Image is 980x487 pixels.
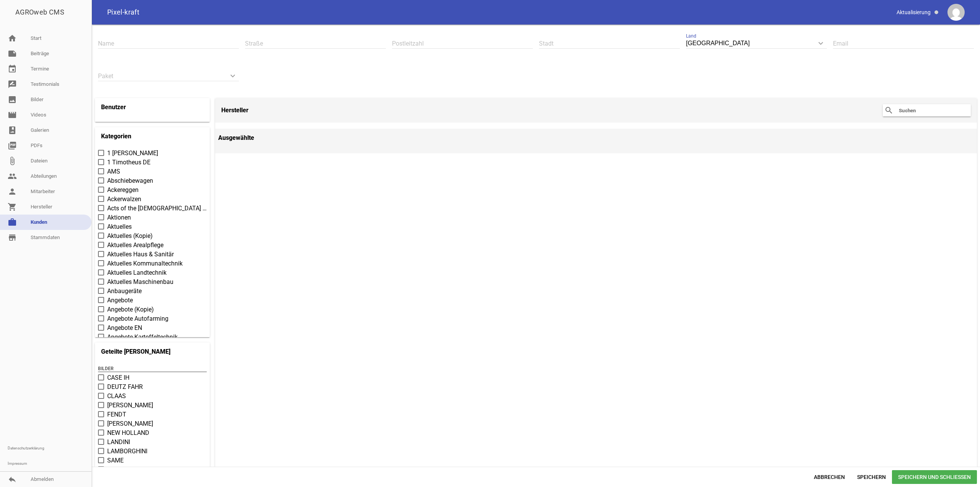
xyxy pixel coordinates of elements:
i: work [8,218,17,227]
label: Aktuelles Landtechnik [98,268,207,277]
span: Ackereggen [107,185,139,195]
span: LAMBORGHINI [107,447,147,456]
span: 1 [PERSON_NAME] [107,149,158,158]
label: 1 Timotheus DE [98,158,207,167]
i: keyboard_arrow_down [227,70,239,82]
i: rate_review [8,80,17,89]
label: DEUTZ FAHR [98,382,207,392]
i: picture_as_pdf [8,141,17,150]
label: LAMBORGHINI [98,447,207,456]
label: MASSEY FERGUSON [98,419,207,428]
label: CLAAS [98,392,207,401]
i: image [8,95,17,104]
span: LANDINI [107,438,130,447]
label: AMS [98,167,207,176]
span: Aktuelles Maschinenbau [107,277,173,287]
span: Aktuelles Haus & Sanitär [107,250,174,259]
span: Aktuelles [107,222,132,231]
label: Angebote [98,296,207,305]
label: FENDT [98,410,207,419]
label: Aktuelles Arealpflege [98,241,207,250]
label: LANDINI [98,438,207,447]
span: SAME [107,456,124,465]
span: DEUTZ FAHR [107,382,143,392]
span: Anbaugeräte [107,287,142,296]
span: 1 Timotheus DE [107,158,150,167]
span: CASE IH [107,373,129,382]
label: SAME [98,456,207,465]
label: Angebote Autofarming [98,314,207,323]
label: Aktuelles Haus & Sanitär [98,250,207,259]
i: note [8,49,17,58]
span: Aktuelles (Kopie) [107,231,153,241]
label: Aktuelles Kommunaltechnik [98,259,207,268]
i: store_mall_directory [8,233,17,242]
label: Abschiebewagen [98,176,207,185]
i: movie [8,110,17,120]
span: Aktuelles Landtechnik [107,268,167,277]
i: people [8,172,17,181]
label: Angebote EN [98,323,207,333]
span: CLAAS [107,392,126,401]
label: CASE IH [98,373,207,382]
span: Angebote Kartoffeltechnik [107,333,178,342]
input: Suchen [898,106,959,115]
span: Angebote (Kopie) [107,305,154,314]
label: Acts of the Apostles EN [98,204,207,213]
label: Aktuelles [98,222,207,231]
i: search [884,106,893,115]
span: [PERSON_NAME] [107,401,153,410]
span: Ackerwalzen [107,195,141,204]
span: Abbrechen [808,470,851,484]
span: NEW HOLLAND [107,428,149,438]
i: shopping_cart [8,202,17,212]
span: [PERSON_NAME] [107,419,153,428]
span: Aktuelles Kommunaltechnik [107,259,183,268]
span: Speichern und Schließen [892,470,977,484]
span: Pixel-kraft [107,9,139,16]
label: Anbaugeräte [98,287,207,296]
span: MCCORMICK [107,465,143,474]
i: attach_file [8,156,17,166]
label: Ackereggen [98,185,207,195]
label: 1 Samuel DE [98,149,207,158]
h4: Hersteller [221,104,248,116]
label: Ackerwalzen [98,195,207,204]
label: Aktuelles (Kopie) [98,231,207,241]
label: Angebote (Kopie) [98,305,207,314]
span: Aktionen [107,213,131,222]
span: Aktuelles Arealpflege [107,241,163,250]
label: JOHN DEERE [98,401,207,410]
i: person [8,187,17,196]
i: reply [8,475,17,484]
h4: Kategorien [101,130,131,143]
label: Aktionen [98,213,207,222]
i: event [8,64,17,74]
label: MCCORMICK [98,465,207,474]
h4: Benutzer [101,101,126,113]
i: keyboard_arrow_down [815,37,827,49]
span: Acts of the [DEMOGRAPHIC_DATA] EN [107,204,207,213]
label: NEW HOLLAND [98,428,207,438]
h4: Ausgewählte [218,132,974,144]
label: Aktuelles Maschinenbau [98,277,207,287]
h4: Geteilte [PERSON_NAME] [101,346,170,358]
h5: Bilder [98,366,207,372]
span: Abschiebewagen [107,176,153,185]
span: FENDT [107,410,126,419]
span: Angebote [107,296,133,305]
i: home [8,34,17,43]
label: Angebote Kartoffeltechnik [98,333,207,342]
span: Speichern [851,470,892,484]
span: Angebote Autofarming [107,314,168,323]
span: AMS [107,167,120,176]
span: Angebote EN [107,323,142,333]
i: photo_album [8,126,17,135]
